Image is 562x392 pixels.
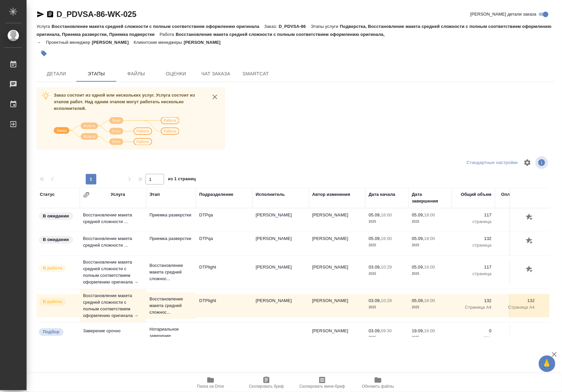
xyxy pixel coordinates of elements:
p: D_PDVSA-86 [279,24,311,29]
span: Посмотреть информацию [535,156,549,169]
div: Этап [149,191,160,198]
p: 2025 [369,304,405,311]
p: Восстановление макета средней сложности с полным соответствием оформлению оригинала, → [37,32,385,45]
p: Проектный менеджер [46,40,92,45]
p: Страница А4 [498,304,535,311]
div: Дата начала [369,191,395,198]
p: 05.09, [369,236,381,241]
p: 16:00 [424,265,435,270]
p: 19.09, [412,328,424,333]
td: Восстановление макета средней сложности с полным соответствием оформлению оригинала → [80,256,146,289]
p: 132 [498,297,535,304]
p: Восстановление макета средней сложности с полным соответствием оформлению оригинала [51,24,264,29]
td: Восстановление макета средней сложности ... [80,208,146,232]
p: 2025 [369,334,405,341]
button: Сгруппировать [83,192,90,198]
span: SmartCat [240,70,272,78]
span: Файлы [120,70,152,78]
p: 18:00 [424,212,435,217]
p: 132 [455,235,492,242]
p: 0 [455,328,492,334]
td: [PERSON_NAME] [252,208,309,232]
span: Этапы [80,70,112,78]
div: Услуга [111,191,125,198]
p: Клиентские менеджеры [134,40,184,45]
p: 0 [498,328,535,334]
span: Оценки [160,70,192,78]
button: Скопировать ссылку для ЯМессенджера [37,10,45,18]
p: 05.09, [412,298,424,303]
p: 117 [498,212,535,218]
p: [PERSON_NAME] [184,40,226,45]
span: [PERSON_NAME] детали заказа [470,11,536,18]
td: [PERSON_NAME] [309,294,365,317]
td: [PERSON_NAME] [252,232,309,255]
span: Настроить таблицу [519,155,535,171]
td: [PERSON_NAME] [309,232,365,255]
div: split button [465,158,519,168]
p: страница [498,242,535,249]
button: Добавить оценку [524,235,535,247]
p: 16:00 [381,236,392,241]
td: Заверение срочно [80,324,146,348]
p: 117 [455,264,492,271]
a: D_PDVSA-86-WK-025 [56,10,137,19]
span: 🙏 [541,357,553,371]
p: 03.09, [369,328,381,333]
p: Нотариальное заверение подлинности по... [149,326,193,346]
td: DTPqa [196,232,252,255]
p: 10:29 [381,298,392,303]
p: 05.09, [369,212,381,217]
p: страница [455,218,492,225]
button: 🙏 [539,355,555,372]
p: 18:00 [424,236,435,241]
p: док. [455,334,492,341]
p: 2025 [369,218,405,225]
div: Исполнитель [256,191,285,198]
td: [PERSON_NAME] [309,324,365,348]
td: [PERSON_NAME] [252,261,309,284]
p: 2025 [412,271,448,277]
p: Услуга [37,24,51,29]
p: В ожидании [43,213,69,219]
td: Восстановление макета средней сложности ... [80,232,146,255]
p: страница [455,271,492,277]
span: Заказ состоит из одной или нескольких услуг. Услуга состоит из этапов работ. Над одним этапом мог... [54,93,195,111]
span: из 1 страниц [168,175,196,185]
p: страница [498,271,535,277]
p: 10:29 [381,265,392,270]
td: Восстановление макета средней сложности с полным соответствием оформлению оригинала → [80,289,146,322]
p: 05.09, [412,212,424,217]
p: В работе [43,298,62,305]
p: 05.09, [412,236,424,241]
p: Страница А4 [455,304,492,311]
p: Приемка разверстки [149,212,193,218]
p: [PERSON_NAME] [92,40,134,45]
button: Добавить оценку [524,212,535,223]
p: страница [498,218,535,225]
p: 03.09, [369,265,381,270]
p: 09:30 [381,328,392,333]
p: Восстановление макета средней сложнос... [149,296,193,316]
div: Оплачиваемый объем [498,191,535,204]
button: Скопировать ссылку [46,10,54,18]
p: док. [498,334,535,341]
p: 16:00 [381,212,392,217]
div: Подразделение [199,191,234,198]
div: Статус [40,191,55,198]
p: 16:00 [424,298,435,303]
p: 2025 [412,218,448,225]
td: DTPqa [196,208,252,232]
p: 117 [455,212,492,218]
div: Дата завершения [412,191,448,204]
p: 132 [498,235,535,242]
p: 2025 [369,242,405,249]
p: Приемка разверстки [149,235,193,242]
button: Добавить тэг [37,46,51,61]
p: 03.09, [369,298,381,303]
p: 2025 [412,304,448,311]
p: Заказ: [264,24,279,29]
td: DTPlight [196,261,252,284]
p: 05.09, [412,265,424,270]
p: 16:00 [424,328,435,333]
